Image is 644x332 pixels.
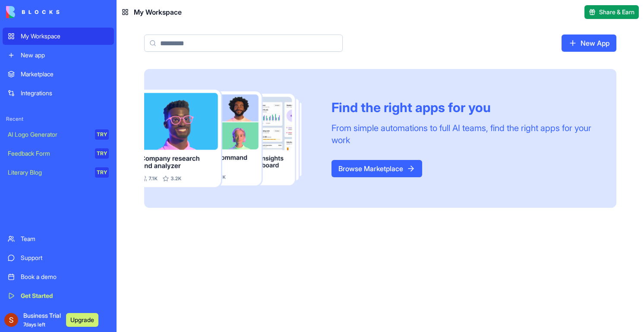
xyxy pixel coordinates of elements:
[331,100,596,115] div: Find the right apps for you
[95,167,109,178] div: TRY
[66,313,98,327] button: Upgrade
[3,66,114,83] a: Marketplace
[331,122,596,146] div: From simple automations to full AI teams, find the right apps for your work
[21,254,109,262] div: Support
[21,70,109,78] div: Marketplace
[3,47,114,64] a: New app
[584,5,639,19] button: Share & Earn
[3,249,114,266] a: Support
[134,7,182,17] span: My Workspace
[23,321,45,328] span: 7 days left
[21,235,109,243] div: Team
[21,51,109,60] div: New app
[8,130,89,139] div: AI Logo Generator
[8,168,89,177] div: Literary Blog
[599,8,635,16] span: Share & Earn
[21,272,109,281] div: Book a demo
[144,90,318,187] img: Frame_181_egmpey.png
[3,126,114,143] a: AI Logo GeneratorTRY
[23,311,61,329] span: Business Trial
[3,28,114,45] a: My Workspace
[3,145,114,162] a: Feedback FormTRY
[3,287,114,304] a: Get Started
[21,291,109,300] div: Get Started
[4,313,18,327] img: ACg8ocLTepi3QoNAgPBkbg3q3dsOM_yytB3fTNPKMIdLjpqtSU_yOw=s96-c
[331,160,422,177] a: Browse Marketplace
[3,164,114,181] a: Literary BlogTRY
[3,116,114,122] span: Recent
[6,6,60,18] img: logo
[21,89,109,97] div: Integrations
[3,85,114,102] a: Integrations
[21,32,109,41] div: My Workspace
[95,129,109,140] div: TRY
[95,148,109,159] div: TRY
[8,149,89,158] div: Feedback Form
[3,230,114,247] a: Team
[3,268,114,285] a: Book a demo
[562,34,616,52] a: New App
